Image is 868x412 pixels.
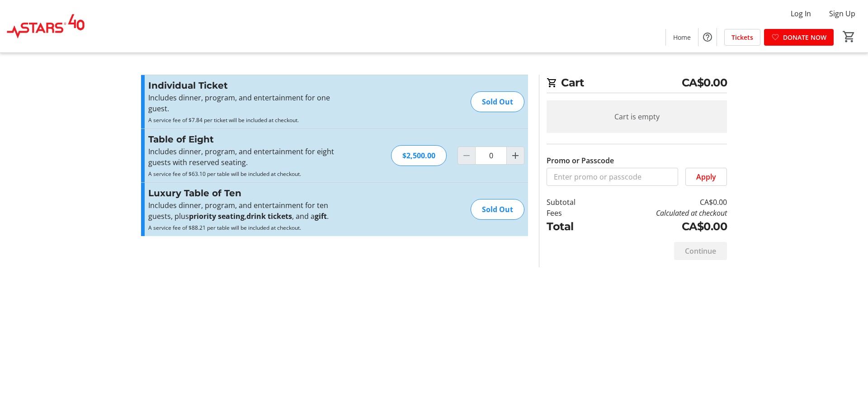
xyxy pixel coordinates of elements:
input: Enter promo or passcode [547,168,678,186]
a: DONATE NOW [764,29,834,46]
td: Fees [547,208,599,218]
h3: Individual Ticket [148,79,346,92]
td: Calculated at checkout [599,208,727,218]
button: Increment by one [507,147,524,164]
img: STARS's Logo [5,4,86,49]
span: A service fee of $7.84 per ticket will be included at checkout. [148,116,299,124]
p: Includes dinner, program, and entertainment for one guest. [148,92,346,114]
td: Subtotal [547,197,599,208]
span: A service fee of $88.21 per table will be included at checkout. [148,224,301,232]
button: Log In [783,6,818,21]
h2: Cart [547,75,727,93]
span: Home [673,33,691,42]
div: Sold Out [471,199,524,220]
input: Table of Eight Quantity [475,147,507,165]
span: DONATE NOW [783,33,826,42]
td: CA$0.00 [599,218,727,235]
strong: gift [315,211,327,221]
button: Cart [841,28,857,45]
a: Tickets [724,29,760,46]
button: Apply [685,168,727,186]
div: Cart is empty [547,100,727,133]
span: Apply [696,171,716,182]
td: Total [547,218,599,235]
strong: priority seating [189,211,245,221]
button: Help [698,28,717,46]
span: Sign Up [829,8,855,19]
div: Sold Out [471,91,524,112]
span: A service fee of $63.10 per table will be included at checkout. [148,170,301,178]
label: Promo or Passcode [547,155,614,166]
strong: drink tickets [246,211,292,221]
h3: Table of Eight [148,133,346,146]
span: CA$0.00 [682,75,727,91]
p: Includes dinner, program, and entertainment for ten guests, plus , , and a . [148,200,346,222]
td: CA$0.00 [599,197,727,208]
a: Home [666,29,698,46]
h3: Luxury Table of Ten [148,186,346,200]
span: Tickets [731,33,753,42]
p: Includes dinner, program, and entertainment for eight guests with reserved seating. [148,146,346,168]
div: $2,500.00 [391,145,447,166]
span: Log In [791,8,811,19]
button: Sign Up [822,6,863,21]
